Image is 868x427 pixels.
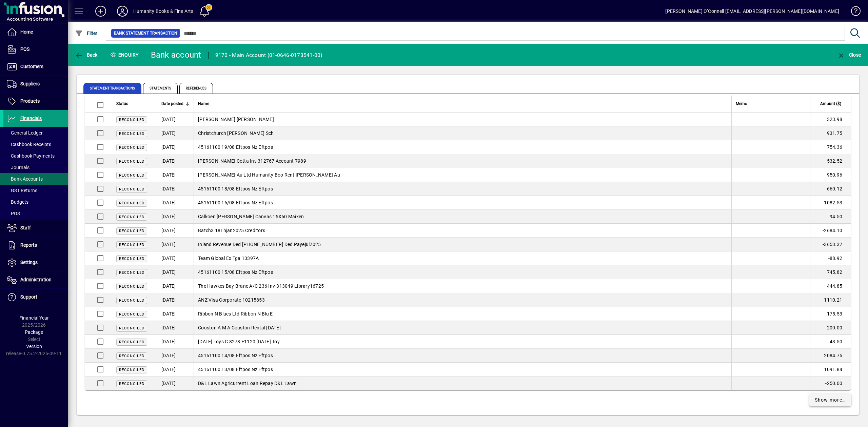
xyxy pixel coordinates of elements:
a: Bank Accounts [3,173,68,185]
span: Reconciled [119,326,144,330]
a: Support [3,289,68,306]
span: 45161100 14/08 Eftpos Nz Eftpos [198,353,273,358]
td: -88.92 [810,251,851,265]
span: POS [7,211,20,216]
a: Staff [3,220,68,237]
span: Reconciled [119,298,144,303]
span: Cashbook Payments [7,153,55,159]
div: Amount ($) [814,100,847,107]
button: Add [90,5,112,17]
a: Reports [3,237,68,254]
td: [DATE] [157,140,194,154]
span: Staff [20,225,31,230]
span: Financials [20,116,42,121]
td: 94.50 [810,210,851,224]
span: [PERSON_NAME] Au Ltd Humanity Boo Rent [PERSON_NAME] Au [198,172,340,178]
div: Status [116,100,153,107]
div: 9170 - Main Account (01-0646-0173541-00) [215,50,322,61]
span: Reconciled [119,257,144,261]
td: 745.82 [810,265,851,279]
span: Reconciled [119,368,144,372]
span: Couston A M A Couston Rental [DATE] [198,325,281,330]
span: Reconciled [119,159,144,164]
td: -1110.21 [810,293,851,307]
span: Reconciled [119,312,144,317]
span: 45161100 19/08 Eftpos Nz Eftpos [198,144,273,150]
span: Show more… [815,396,846,404]
a: Suppliers [3,76,68,93]
td: -175.53 [810,307,851,321]
td: [DATE] [157,113,194,126]
td: 1091.84 [810,363,851,377]
td: -3653.32 [810,238,851,251]
span: Christchurch [PERSON_NAME] Sch [198,130,274,136]
td: 931.75 [810,126,851,140]
a: GST Returns [3,185,68,196]
span: Administration [20,277,52,282]
span: Statements [143,83,178,94]
app-page-header-button: Close enquiry [830,49,868,61]
span: Calkoen [PERSON_NAME] Canvas 15X60 Maiken [198,214,304,219]
td: [DATE] [157,168,194,182]
span: Name [198,100,209,107]
a: Products [3,93,68,110]
td: [DATE] [157,238,194,251]
span: Reconciled [119,229,144,233]
span: Bank Accounts [7,176,43,182]
a: POS [3,208,68,219]
div: [PERSON_NAME] O''Connell [EMAIL_ADDRESS][PERSON_NAME][DOMAIN_NAME] [665,6,839,17]
span: Reconciled [119,118,144,122]
td: 323.98 [810,113,851,126]
td: 200.00 [810,321,851,335]
td: [DATE] [157,182,194,196]
span: Budgets [7,199,28,205]
a: Knowledge Base [846,1,860,23]
span: Reconciled [119,354,144,358]
span: Reconciled [119,270,144,275]
td: -950.96 [810,168,851,182]
td: -2684.10 [810,224,851,238]
span: Customers [20,64,43,69]
button: Close [835,49,863,61]
button: Profile [112,5,133,17]
a: POS [3,41,68,58]
a: General Ledger [3,127,68,139]
div: Memo [736,100,806,107]
span: References [179,83,213,94]
a: Settings [3,254,68,271]
span: 45161100 16/08 Eftpos Nz Eftpos [198,200,273,205]
td: [DATE] [157,196,194,210]
a: Cashbook Payments [3,150,68,162]
span: Bank Statement Transaction [114,30,177,37]
span: Home [20,29,33,35]
span: Reconciled [119,201,144,205]
app-page-header-button: Back [68,49,105,61]
span: [PERSON_NAME] Cotta Inv 312767 Account 7989 [198,158,306,164]
span: Back [75,52,98,58]
span: Version [26,344,42,349]
a: Cashbook Receipts [3,139,68,150]
span: 45161100 13/08 Eftpos Nz Eftpos [198,367,273,372]
a: Customers [3,58,68,75]
span: POS [20,46,29,52]
span: Ribbon N Blues Ltd Ribbon N Blu E [198,311,273,317]
td: -250.00 [810,377,851,390]
span: Reconciled [119,284,144,289]
td: [DATE] [157,363,194,377]
span: [DATE] Toys C 8278 E1120 [DATE] Toy [198,339,280,344]
div: Date posted [161,100,190,107]
span: 45161100 18/08 Eftpos Nz Eftpos [198,186,273,191]
span: Cashbook Receipts [7,142,51,147]
td: 444.85 [810,279,851,293]
span: Reconciled [119,131,144,136]
td: [DATE] [157,293,194,307]
td: [DATE] [157,335,194,349]
div: Enquiry [105,49,146,60]
a: Home [3,24,68,41]
button: Filter [73,27,99,39]
span: Close [837,52,861,58]
span: Status [116,100,128,107]
td: 660.12 [810,182,851,196]
span: Reconciled [119,215,144,219]
td: [DATE] [157,251,194,265]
